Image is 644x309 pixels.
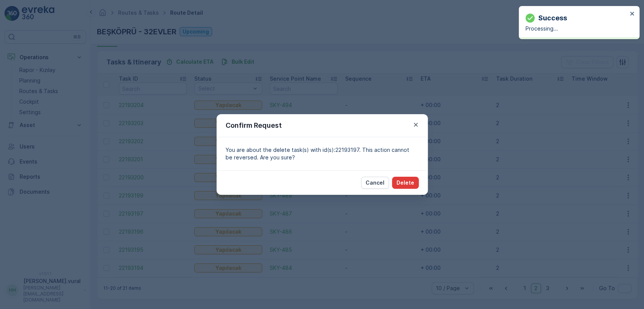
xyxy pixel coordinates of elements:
[361,177,389,189] button: Cancel
[397,179,414,187] p: Delete
[630,11,635,18] button: close
[392,177,419,189] button: Delete
[526,25,627,32] p: Processing...
[538,13,567,23] p: Success
[226,120,282,131] p: Confirm Request
[226,146,419,161] p: You are about the delete task(s) with id(s):22193197. This action cannot be reversed. Are you sure?
[366,179,384,187] p: Cancel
